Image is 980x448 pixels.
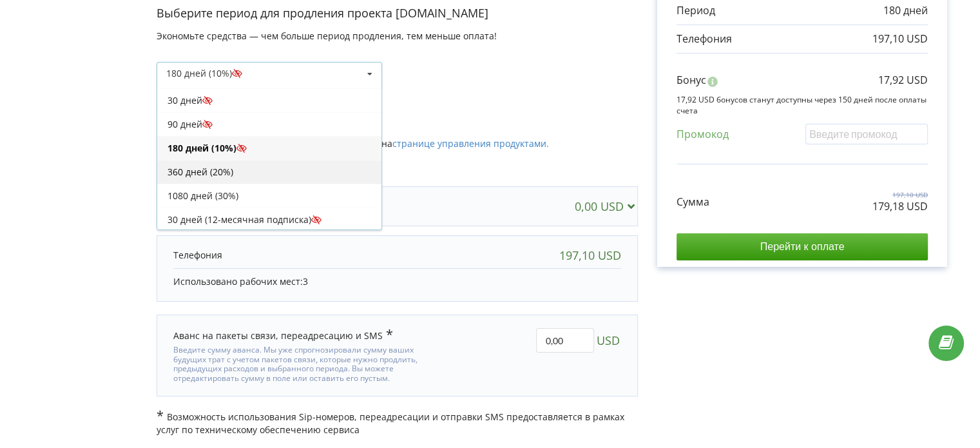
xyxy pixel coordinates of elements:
[872,190,928,199] p: 197,10 USD
[157,5,638,22] p: Выберите период для продления проекта [DOMAIN_NAME]
[878,73,928,88] p: 17,92 USD
[677,127,729,142] p: Промокод
[303,275,308,287] span: 3
[883,3,928,18] p: 180 дней
[166,69,250,78] div: 180 дней (10%)
[575,200,640,213] div: 0,00 USD
[173,275,621,288] p: Использовано рабочих мест:
[157,409,638,436] p: Возможность использования Sip-номеров, переадресации и отправки SMS предоставляется в рамках услу...
[157,88,381,112] div: 30 дней
[173,342,447,383] div: Введите сумму аванса. Мы уже спрогнозировали сумму ваших будущих трат с учетом пакетов связи, кот...
[392,137,549,150] a: странице управления продуктами.
[559,249,621,262] div: 197,10 USD
[157,30,497,42] span: Экономьте средства — чем больше период продления, тем меньше оплата!
[157,160,381,184] div: 360 дней (20%)
[677,195,709,209] p: Сумма
[805,124,928,144] input: Введите промокод
[872,199,928,214] p: 179,18 USD
[157,184,381,208] div: 1080 дней (30%)
[157,208,381,231] div: 30 дней (12-месячная подписка)
[597,328,620,353] span: USD
[677,233,928,260] input: Перейти к оплате
[173,328,393,342] div: Аванс на пакеты связи, переадресацию и SMS
[157,112,381,136] div: 90 дней
[677,94,928,116] p: 17,92 USD бонусов станут доступны через 150 дней после оплаты счета
[157,99,638,116] p: Активированные продукты
[157,136,381,160] div: 180 дней (10%)
[173,249,222,262] p: Телефония
[677,32,732,46] p: Телефония
[872,32,928,46] p: 197,10 USD
[677,3,715,18] p: Период
[677,73,706,88] p: Бонус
